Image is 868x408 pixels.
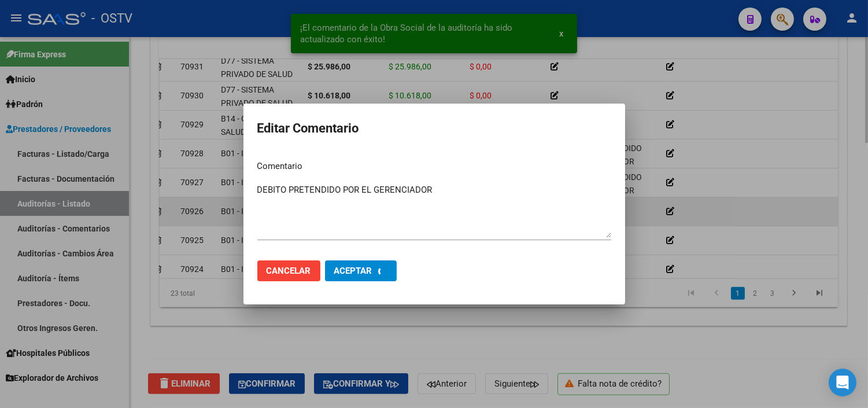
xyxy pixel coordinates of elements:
[334,266,372,276] span: Aceptar
[267,266,311,276] span: Cancelar
[257,160,611,173] p: Comentario
[829,369,856,396] div: Open Intercom Messenger
[325,260,397,281] button: Aceptar
[257,260,320,281] button: Cancelar
[257,117,611,139] h2: Editar Comentario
